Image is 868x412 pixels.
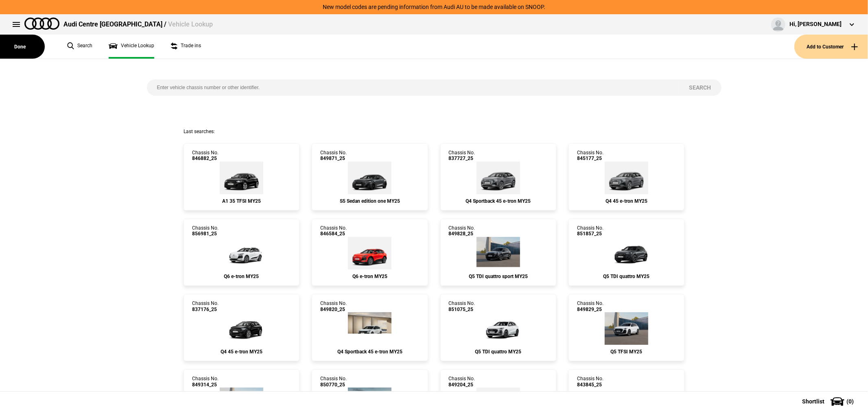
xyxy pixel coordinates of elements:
[449,274,548,279] div: Q5 TDI quattro sport MY25
[577,225,603,237] div: Chassis No.
[168,20,213,28] span: Vehicle Lookup
[147,79,679,96] input: Enter vehicle chassis number or other identifier.
[184,129,215,134] span: Last searches:
[449,225,475,237] div: Chassis No.
[220,162,263,194] img: Audi_GBAAHG_25_KR_0E0E_4A3_(Nadin:_4A3_C42)_ext.png
[67,35,92,59] a: Search
[320,274,419,279] div: Q6 e-tron MY25
[320,307,347,312] span: 849820_25
[794,35,868,59] button: Add to Customer
[577,300,603,312] div: Chassis No.
[605,162,648,194] img: Audi_F4BA53_25_AO_C2C2__(Nadin:_C18_S7E)_ext.png
[348,162,391,194] img: Audi_FU2S5Y_25LE_GX_6Y6Y_PAH_9VS_PYH_3FP_(Nadin:_3FP_9VS_C85_PAH_PYH_SN8)_ext.png
[577,307,603,312] span: 849829_25
[192,300,219,312] div: Chassis No.
[109,35,154,59] a: Vehicle Lookup
[320,349,419,355] div: Q4 Sportback 45 e-tron MY25
[846,399,854,404] span: ( 0 )
[192,349,291,355] div: Q4 45 e-tron MY25
[192,150,219,162] div: Chassis No.
[348,237,391,270] img: Audi_GFBA1A_25_FW_G1G1_FB5_(Nadin:_C05_FB5_SN8)_ext.png
[320,156,347,161] span: 849871_25
[790,391,868,412] button: Shortlist(0)
[192,274,291,279] div: Q6 e-tron MY25
[577,274,676,279] div: Q5 TDI quattro MY25
[679,79,722,96] button: Search
[192,231,219,237] span: 856981_25
[577,349,676,355] div: Q5 TFSI MY25
[449,376,475,388] div: Chassis No.
[577,382,603,388] span: 843845_25
[192,376,219,388] div: Chassis No.
[320,300,347,312] div: Chassis No.
[449,307,475,312] span: 851075_25
[63,20,213,29] div: Audi Centre [GEOGRAPHIC_DATA] /
[577,150,603,162] div: Chassis No.
[320,225,347,237] div: Chassis No.
[577,376,603,388] div: Chassis No.
[802,399,824,404] span: Shortlist
[477,237,520,270] img: Audi_GUBAUY_25S_GX_N7N7_PAH_WA7_5MB_6FJ_WXC_PWL_F80_H65_Y4T_(Nadin:_5MB_6FJ_C56_F80_H65_PAH_PWL_S...
[449,382,475,388] span: 849204_25
[449,198,548,204] div: Q4 Sportback 45 e-tron MY25
[474,312,523,345] img: Audi_GUBAUY_25_FW_2Y2Y__(Nadin:_C56)_ext.png
[192,382,219,388] span: 849314_25
[192,156,219,161] span: 846882_25
[449,150,475,162] div: Chassis No.
[577,156,603,161] span: 845177_25
[449,349,548,355] div: Q5 TDI quattro MY25
[602,237,651,270] img: Audi_GUBAUY_25_FW_6Y6Y_3FU_PAH_WA7_6FJ_F80_H65_(Nadin:_3FU_6FJ_C56_F80_H65_PAH_WA7)_ext.png
[449,231,475,237] span: 849828_25
[449,156,475,161] span: 837727_25
[320,198,419,204] div: S5 Sedan edition one MY25
[217,237,266,270] img: Audi_GFBA1A_25_FW_2Y2Y__(Nadin:_C06)_ext.png
[477,162,520,194] img: Audi_F4NA53_25_AO_C2C2__(Nadin:_C15_S7E_S9S_YEA)_ext.png
[348,312,391,345] img: Audi_F4NA53_25_AO_2Y2Y_4ZD_WA2_WA7_6FJ_55K_PY5_PYY_QQ9_(Nadin:_4ZD_55K_6FJ_C19_PY5_PYY_QQ9_S7E_WA...
[789,20,842,28] div: Hi, [PERSON_NAME]
[320,231,347,237] span: 846584_25
[320,376,347,388] div: Chassis No.
[192,225,219,237] div: Chassis No.
[577,198,676,204] div: Q4 45 e-tron MY25
[577,231,603,237] span: 851857_25
[605,312,648,345] img: Audi_GUBAZG_25_FW_2Y2Y_PAH_WA7_6FJ_F80_H65_(Nadin:_6FJ_C56_F80_H65_PAH_S9S_WA7)_ext.png
[171,35,201,59] a: Trade ins
[320,382,347,388] span: 850770_25
[24,18,59,30] img: audi.png
[320,150,347,162] div: Chassis No.
[217,312,266,345] img: Audi_F4BA53_25_AO_0E0E_4ZD_3S2_(Nadin:_3S2_4ZD_C15_S7E_YEA)_ext.png
[192,307,219,312] span: 837176_25
[449,300,475,312] div: Chassis No.
[192,198,291,204] div: A1 35 TFSI MY25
